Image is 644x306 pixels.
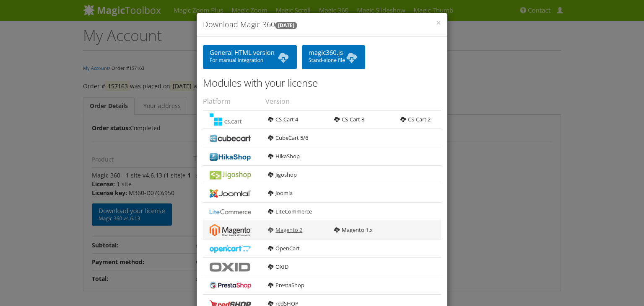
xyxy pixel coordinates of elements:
[334,116,364,123] a: CS-Cart 3
[203,19,441,30] h4: Download Magic 360
[268,189,293,197] a: Joomla
[436,18,441,27] button: Close
[268,171,297,178] a: Jigoshop
[400,116,431,123] a: CS-Cart 2
[268,263,288,270] a: OXID
[203,77,441,88] h3: Modules with your license
[203,93,265,111] th: Platform
[268,208,312,215] a: LiteCommerce
[268,134,308,141] a: CubeCart 5/6
[265,93,441,111] th: Version
[268,152,300,160] a: HikaShop
[268,281,304,289] a: PrestaShop
[436,17,441,28] span: ×
[268,244,300,252] a: OpenCart
[210,57,290,64] span: For manual integration
[275,22,297,29] b: [DATE]
[334,226,373,234] a: Magento 1.x
[268,116,298,123] a: CS-Cart 4
[309,57,358,64] span: Stand-alone file
[92,168,193,237] td: Magic 360 - 1 site v4.6.13 (1 site)
[268,226,302,234] a: Magento 2
[302,45,365,69] a: magic360.jsStand-alone file
[203,45,297,69] a: General HTML versionFor manual integration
